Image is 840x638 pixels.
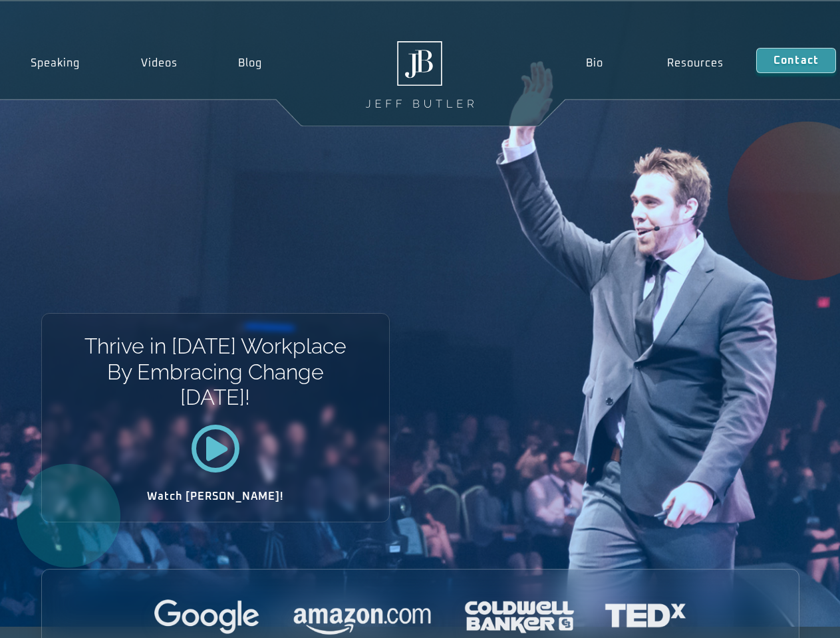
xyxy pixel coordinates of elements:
h2: Watch [PERSON_NAME]! [88,491,343,502]
nav: Menu [553,48,756,78]
a: Blog [208,48,293,78]
a: Videos [110,48,208,78]
a: Resources [635,48,756,78]
span: Contact [773,55,819,66]
a: Contact [756,48,836,73]
a: Bio [553,48,635,78]
h1: Thrive in [DATE] Workplace By Embracing Change [DATE]! [83,334,347,410]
